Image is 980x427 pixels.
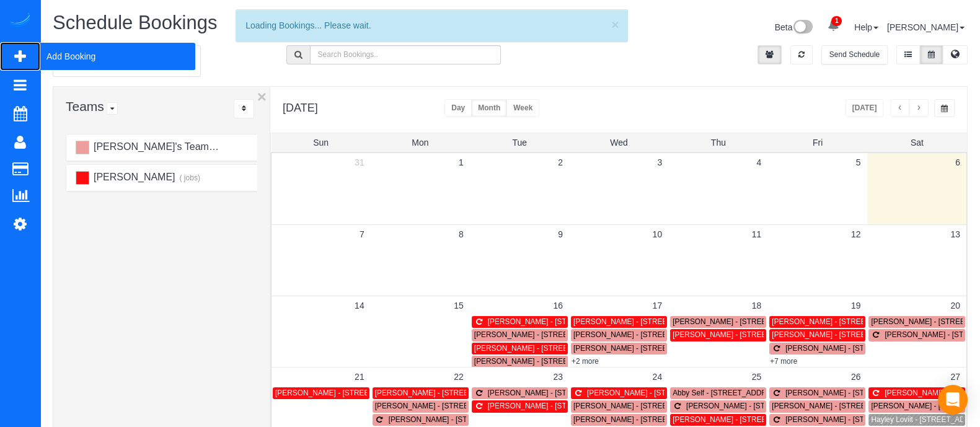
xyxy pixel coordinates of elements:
span: Abby Self - [STREET_ADDRESS] [673,389,784,397]
img: New interface [792,20,813,36]
span: Sun [313,138,329,147]
i: Sort Teams [242,105,246,112]
span: [PERSON_NAME] - [STREET_ADDRESS] [488,317,628,326]
a: 25 [746,368,768,386]
a: 1 [821,12,845,40]
span: [PERSON_NAME] - [STREET_ADDRESS] [785,344,925,353]
span: [PERSON_NAME] - [STREET_ADDRESS] [275,389,415,397]
span: [PERSON_NAME] - [STREET_ADDRESS][PERSON_NAME] [573,344,774,353]
input: Search Bookings.. [310,45,501,64]
a: 8 [452,225,470,244]
a: 11 [746,225,768,244]
span: [PERSON_NAME] - [STREET_ADDRESS] [772,402,912,410]
span: [PERSON_NAME] - [STREET_ADDRESS] [474,330,614,339]
button: × [611,18,619,31]
span: [PERSON_NAME]'s Team [92,141,208,152]
span: Teams [66,99,104,113]
span: [PERSON_NAME] - [STREET_ADDRESS] [785,389,925,397]
span: [PERSON_NAME] [92,172,175,182]
span: Fri [813,138,823,147]
div: ... [234,99,254,118]
img: Automaid Logo [7,12,32,30]
span: Mon [412,138,428,147]
a: 21 [348,368,371,386]
span: Thu [711,138,726,147]
span: Tue [512,138,527,147]
span: Add Booking [40,42,195,71]
a: 6 [949,153,966,172]
a: +2 more [572,357,599,366]
span: [PERSON_NAME] - [STREET_ADDRESS] [686,402,826,410]
span: [PERSON_NAME] - [STREET_ADDRESS] [772,330,912,339]
span: Wed [610,138,628,147]
a: 3 [651,153,668,172]
span: [PERSON_NAME] - [STREET_ADDRESS][PERSON_NAME][PERSON_NAME] [375,389,637,397]
a: 22 [448,368,470,386]
a: 1 [452,153,470,172]
span: [PERSON_NAME] - [STREET_ADDRESS][PERSON_NAME][PERSON_NAME] [573,402,835,410]
a: [PERSON_NAME] [887,22,965,32]
a: 26 [845,368,867,386]
a: Help [854,22,878,32]
a: 27 [944,368,966,386]
a: 16 [547,296,569,315]
span: [PERSON_NAME] - [STREET_ADDRESS][PERSON_NAME] [375,402,576,410]
a: 31 [348,153,371,172]
a: 10 [646,225,668,244]
span: [PERSON_NAME] - [STREET_ADDRESS][PERSON_NAME][PERSON_NAME] [573,415,835,424]
button: Week [506,99,539,117]
a: 12 [845,225,867,244]
a: 5 [850,153,867,172]
span: [PERSON_NAME] - [STREET_ADDRESS][PERSON_NAME] [488,389,689,397]
div: Open Intercom Messenger [938,385,968,415]
button: Month [471,99,507,117]
button: [DATE] [845,99,884,117]
span: [PERSON_NAME] - [STREET_ADDRESS] [474,344,614,353]
button: × [257,89,267,105]
a: 15 [448,296,470,315]
span: [PERSON_NAME] - [STREET_ADDRESS] [573,330,713,339]
button: Send Schedule [821,45,888,64]
span: [PERSON_NAME] - [STREET_ADDRESS][PERSON_NAME] [673,415,873,424]
span: [PERSON_NAME] - [STREET_ADDRESS][PERSON_NAME] [573,317,774,326]
a: 2 [552,153,569,172]
button: Day [444,99,472,117]
a: 13 [944,225,966,244]
a: 18 [746,296,768,315]
a: +7 more [770,357,797,366]
a: 24 [646,368,668,386]
span: [PERSON_NAME] - [STREET_ADDRESS] [785,415,925,424]
a: 9 [552,225,569,244]
a: 17 [646,296,668,315]
a: 4 [750,153,767,172]
div: Loading Bookings... Please wait. [245,19,617,32]
span: Sat [911,138,924,147]
h2: [DATE] [283,99,318,115]
a: 7 [353,225,371,244]
span: [PERSON_NAME] - [STREET_ADDRESS] [673,330,813,339]
span: [PERSON_NAME] - [STREET_ADDRESS] [488,402,628,410]
a: 19 [845,296,867,315]
a: 23 [547,368,569,386]
span: Schedule Bookings [53,12,217,33]
span: [PERSON_NAME] - [STREET_ADDRESS] [474,357,614,366]
span: [PERSON_NAME] - [STREET_ADDRESS][PERSON_NAME] [673,317,873,326]
a: Beta [775,22,813,32]
span: [PERSON_NAME] - [STREET_ADDRESS] [389,415,529,424]
span: [PERSON_NAME] - [STREET_ADDRESS][PERSON_NAME] [772,317,973,326]
small: ( jobs) [178,174,200,182]
a: 14 [348,296,371,315]
span: 1 [831,16,842,26]
a: 20 [944,296,966,315]
span: [PERSON_NAME] - [STREET_ADDRESS] [587,389,727,397]
small: ( jobs) [211,143,234,152]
